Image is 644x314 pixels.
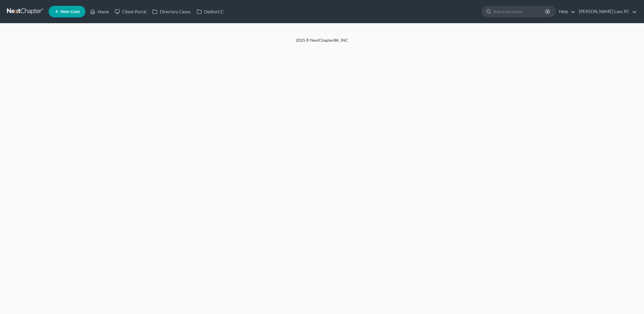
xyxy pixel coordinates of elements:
a: [PERSON_NAME] Law, PC [576,6,637,17]
input: Search by name... [493,6,546,17]
div: 2025 © NextChapterBK, INC [157,37,487,48]
span: New Case [61,10,80,14]
a: DebtorCC [194,6,226,17]
a: Directory Cases [149,6,194,17]
a: Help [556,6,575,17]
a: Client Portal [112,6,149,17]
a: Home [87,6,112,17]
